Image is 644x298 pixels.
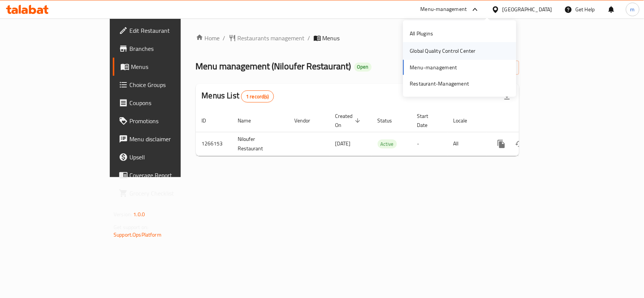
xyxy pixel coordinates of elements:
[113,112,217,130] a: Promotions
[410,47,476,55] div: Global Quality Control Center
[335,139,351,148] span: [DATE]
[114,209,132,219] span: Version:
[131,62,211,71] span: Menus
[241,90,274,102] div: Total records count
[378,139,397,148] div: Active
[378,116,402,125] span: Status
[202,90,274,102] h2: Menus List
[411,132,447,156] td: -
[113,40,217,58] a: Branches
[486,109,571,132] th: Actions
[133,209,145,219] span: 1.0.0
[410,29,433,38] div: All Plugins
[113,21,217,40] a: Edit Restaurant
[295,116,320,125] span: Vendor
[492,135,510,153] button: more
[630,5,635,14] span: m
[417,112,438,130] span: Start Date
[202,116,216,125] span: ID
[510,135,529,153] button: Change Status
[113,58,217,76] a: Menus
[129,26,211,35] span: Edit Restaurant
[129,44,211,53] span: Branches
[421,5,467,14] div: Menu-management
[354,64,372,70] span: Open
[129,153,211,162] span: Upsell
[129,116,211,125] span: Promotions
[229,34,305,43] a: Restaurants management
[113,130,217,148] a: Menu disclaimer
[129,98,211,107] span: Coupons
[238,34,305,43] span: Restaurants management
[453,116,477,125] span: Locale
[129,189,211,198] span: Grocery Checklist
[113,184,217,202] a: Grocery Checklist
[447,132,486,156] td: All
[129,80,211,89] span: Choice Groups
[354,63,372,72] div: Open
[113,94,217,112] a: Coupons
[223,34,226,43] li: /
[114,230,161,240] a: Support.OpsPlatform
[232,132,289,156] td: Niloufer Restaurant
[196,58,351,75] span: Menu management ( Niloufer Restaurant )
[238,116,261,125] span: Name
[114,222,148,232] span: Get support on:
[503,5,552,14] div: [GEOGRAPHIC_DATA]
[378,140,397,148] span: Active
[196,34,519,43] nav: breadcrumb
[113,148,217,166] a: Upsell
[129,134,211,144] span: Menu disclaimer
[129,171,211,180] span: Coverage Report
[335,112,363,130] span: Created On
[308,34,310,43] li: /
[113,76,217,94] a: Choice Groups
[241,93,274,100] span: 1 record(s)
[113,166,217,184] a: Coverage Report
[410,79,469,88] div: Restaurant-Management
[323,34,340,43] span: Menus
[196,109,571,156] table: enhanced table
